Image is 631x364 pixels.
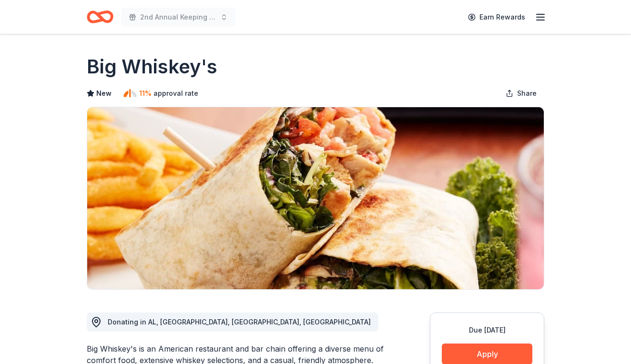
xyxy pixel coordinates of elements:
button: Share [498,84,544,103]
span: 11% [139,88,152,99]
span: Donating in AL, [GEOGRAPHIC_DATA], [GEOGRAPHIC_DATA], [GEOGRAPHIC_DATA] [108,318,371,326]
div: Due [DATE] [442,324,532,336]
h1: Big Whiskey's [87,53,217,80]
span: 2nd Annual Keeping Our Promise Benefit [140,11,216,23]
span: Share [517,88,537,99]
button: 2nd Annual Keeping Our Promise Benefit [121,8,235,27]
img: Image for Big Whiskey's [87,107,544,289]
span: New [96,88,112,99]
a: Earn Rewards [462,9,531,26]
span: approval rate [153,88,198,99]
a: Home [87,6,113,28]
